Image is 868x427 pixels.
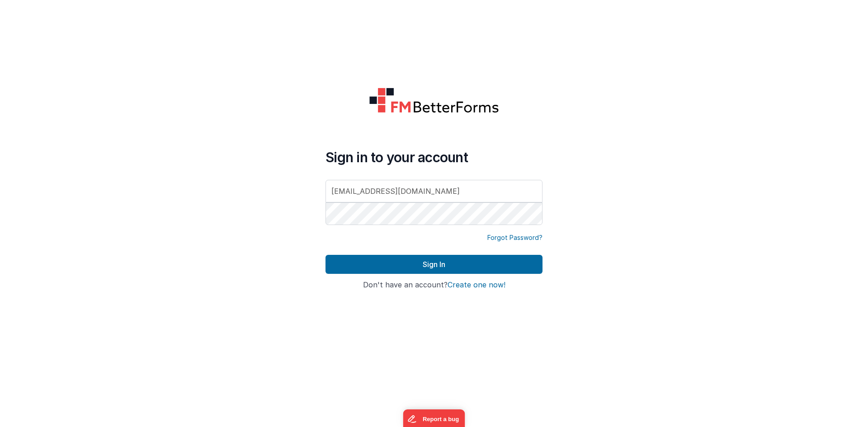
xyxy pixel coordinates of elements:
[325,149,542,165] h4: Sign in to your account
[325,281,542,289] h4: Don't have an account?
[448,281,505,289] button: Create one now!
[325,180,542,202] input: Email Address
[487,233,542,242] a: Forgot Password?
[325,255,542,274] button: Sign In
